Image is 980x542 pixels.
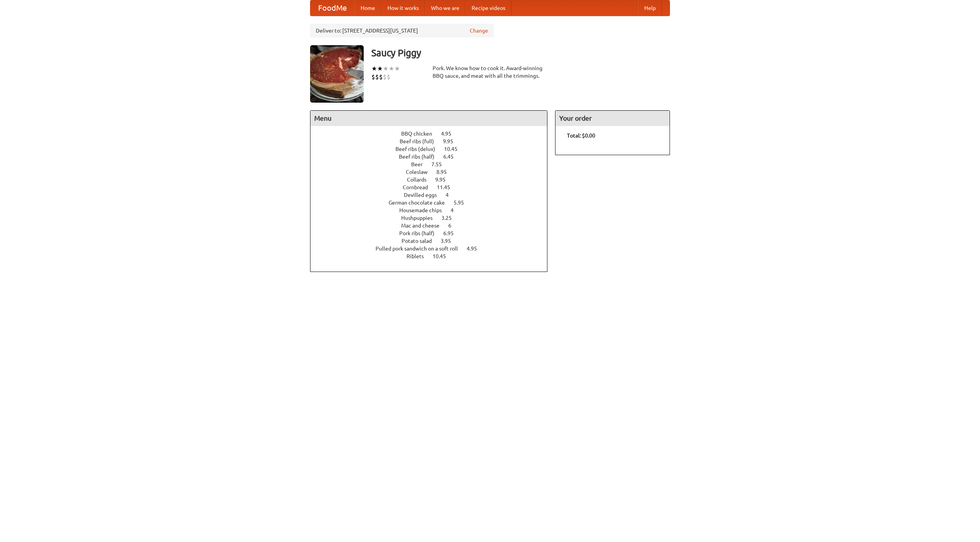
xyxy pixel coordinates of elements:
span: Beer [411,161,430,167]
li: $ [383,73,387,81]
span: 11.45 [437,184,458,190]
span: Collards [407,177,434,183]
span: Pulled pork sandwich on a soft roll [376,246,465,252]
a: Hushpuppies 3.25 [401,215,466,221]
a: Coleslaw 8.95 [406,169,461,175]
span: 6 [448,223,459,229]
span: Coleslaw [406,169,435,175]
b: Total: $0.00 [567,133,595,139]
span: 3.25 [441,215,459,221]
span: Pork ribs (half) [399,230,442,236]
span: 8.95 [436,169,454,175]
a: Help [638,0,662,16]
span: 6.45 [443,154,461,160]
a: Beer 7.55 [411,161,456,167]
span: Devilled eggs [404,192,444,198]
a: Cornbread 11.45 [403,184,464,190]
span: Potato salad [402,238,439,244]
span: 6.95 [443,230,461,236]
img: angular.jpg [310,45,364,103]
a: Housemade chips 4 [399,207,468,213]
div: Pork. We know how to cook it. Award-winning BBQ sauce, and meat with all the trimmings. [433,64,547,80]
a: Home [354,0,381,16]
li: ★ [371,64,377,73]
a: Mac and cheese 6 [401,223,465,229]
span: 5.95 [454,200,472,206]
h3: Saucy Piggy [371,45,670,61]
span: Housemade chips [399,207,449,213]
a: Beef ribs (full) 9.95 [400,138,467,144]
a: Devilled eggs 4 [404,192,463,198]
span: 3.95 [441,238,459,244]
span: 4 [451,207,461,213]
span: 4 [446,192,456,198]
h4: Menu [310,111,547,126]
a: Beef ribs (delux) 10.45 [395,146,472,152]
a: Riblets 10.45 [407,253,460,259]
li: $ [371,73,375,81]
span: Cornbread [403,184,436,190]
span: Riblets [407,253,431,259]
span: Hushpuppies [401,215,440,221]
span: BBQ chicken [401,131,440,137]
a: Change [470,27,488,34]
a: Pulled pork sandwich on a soft roll 4.95 [376,246,491,252]
span: 4.95 [467,246,485,252]
a: FoodMe [310,0,354,16]
li: $ [375,73,379,81]
span: 9.95 [435,177,453,183]
a: Collards 9.95 [407,177,460,183]
li: ★ [383,64,389,73]
li: ★ [394,64,400,73]
a: Who we are [425,0,465,16]
li: $ [379,73,383,81]
a: Potato salad 3.95 [402,238,465,244]
span: Beef ribs (delux) [395,146,443,152]
a: German chocolate cake 5.95 [389,200,478,206]
a: Pork ribs (half) 6.95 [399,230,468,236]
li: $ [387,73,390,81]
a: How it works [381,0,425,16]
span: Beef ribs (half) [399,154,442,160]
span: 7.55 [431,161,449,167]
span: 10.45 [444,146,465,152]
div: Deliver to: [STREET_ADDRESS][US_STATE] [310,24,494,38]
span: Mac and cheese [401,223,447,229]
a: Recipe videos [465,0,511,16]
span: 10.45 [433,253,454,259]
a: BBQ chicken 4.95 [401,131,465,137]
span: 4.95 [441,131,459,137]
a: Beef ribs (half) 6.45 [399,154,468,160]
span: 9.95 [443,138,461,144]
h4: Your order [555,111,670,126]
li: ★ [389,64,394,73]
li: ★ [377,64,383,73]
span: Beef ribs (full) [400,138,442,144]
span: German chocolate cake [389,200,452,206]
